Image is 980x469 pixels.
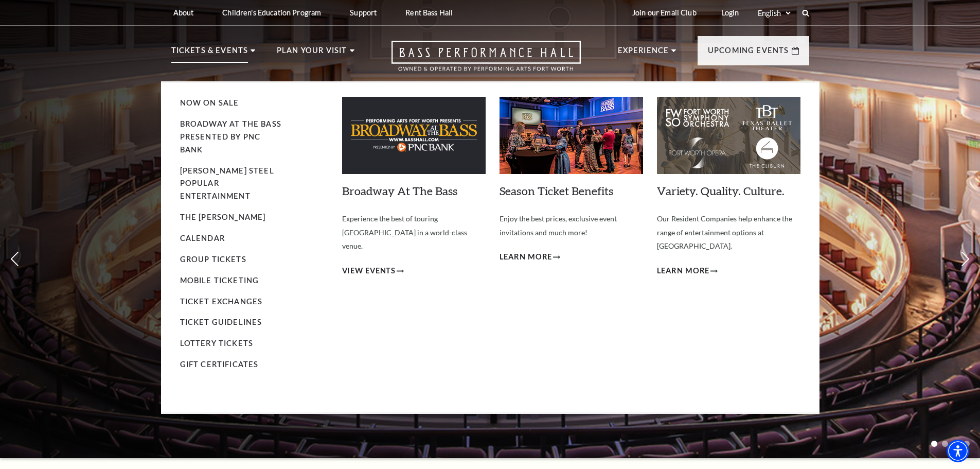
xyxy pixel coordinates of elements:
[342,97,486,174] img: Broadway At The Bass
[171,44,248,63] p: Tickets & Events
[180,255,246,264] a: Group Tickets
[277,44,347,63] p: Plan Your Visit
[618,44,669,63] p: Experience
[180,318,262,326] a: Ticket Guidelines
[354,41,618,81] a: Open this option
[500,212,643,239] p: Enjoy the best prices, exclusive event invitations and much more!
[657,212,800,253] p: Our Resident Companies help enhance the range of entertainment options at [GEOGRAPHIC_DATA].
[180,213,266,221] a: The [PERSON_NAME]
[500,97,643,174] img: Season Ticket Benefits
[657,265,710,277] span: Learn More
[180,166,274,201] a: [PERSON_NAME] Steel Popular Entertainment
[756,8,792,18] select: Select:
[180,360,259,369] a: Gift Certificates
[180,297,263,306] a: Ticket Exchanges
[342,265,396,277] span: View Events
[180,119,281,154] a: Broadway At The Bass presented by PNC Bank
[342,212,486,253] p: Experience the best of touring [GEOGRAPHIC_DATA] in a world-class venue.
[708,44,789,63] p: Upcoming Events
[180,276,259,285] a: Mobile Ticketing
[180,234,225,242] a: Calendar
[657,97,800,174] img: Variety. Quality. Culture.
[180,339,254,348] a: Lottery Tickets
[947,440,969,462] div: Accessibility Menu
[342,184,457,198] a: Broadway At The Bass
[657,184,785,198] a: Variety. Quality. Culture.
[342,265,404,277] a: View Events
[500,251,561,264] a: Learn More Season Ticket Benefits
[350,8,377,17] p: Support
[173,8,194,17] p: About
[180,98,239,107] a: Now On Sale
[405,8,453,17] p: Rent Bass Hall
[500,184,613,198] a: Season Ticket Benefits
[222,8,321,17] p: Children's Education Program
[500,251,553,264] span: Learn More
[657,265,718,277] a: Learn More Variety. Quality. Culture.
